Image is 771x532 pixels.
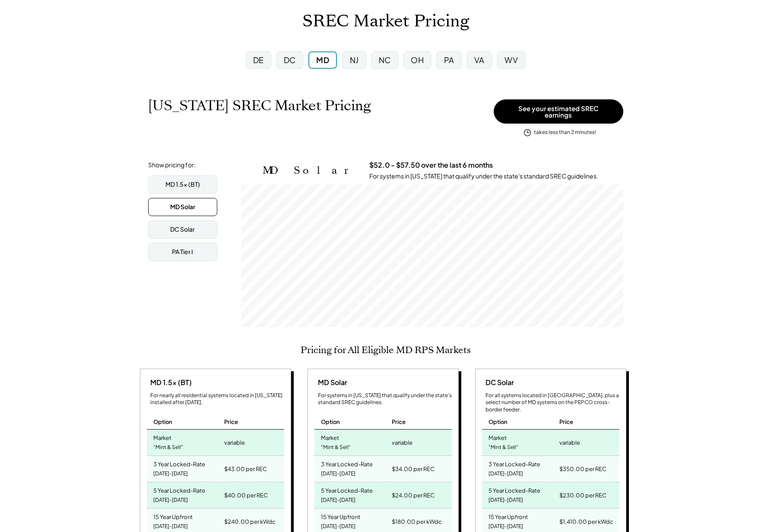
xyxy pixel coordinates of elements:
[379,54,391,65] div: NC
[321,468,355,480] div: [DATE]-[DATE]
[172,248,193,256] div: PA Tier I
[321,442,351,453] div: "Mint & Sell"
[302,11,469,32] h1: SREC Market Pricing
[148,97,371,114] h1: [US_STATE] SREC Market Pricing
[318,392,452,407] div: For systems in [US_STATE] that qualify under the state's standard SREC guidelines.
[392,489,435,501] div: $24.00 per REC
[559,436,580,449] div: variable
[369,161,493,170] h3: $52.0 - $57.50 over the last 6 months
[392,516,442,528] div: $180.00 per kWdc
[489,442,518,453] div: "Mint & Sell"
[392,436,412,449] div: variable
[559,418,573,426] div: Price
[482,378,514,387] div: DC Solar
[489,494,523,506] div: [DATE]-[DATE]
[489,418,508,426] div: Option
[489,511,528,521] div: 15 Year Upfront
[504,54,518,65] div: WV
[485,392,619,414] div: For all systems located in [GEOGRAPHIC_DATA], plus a select number of MD systems on the PEPCO cro...
[153,468,188,480] div: [DATE]-[DATE]
[153,494,188,506] div: [DATE]-[DATE]
[150,392,284,407] div: For nearly all residential systems located in [US_STATE] installed after [DATE].
[301,344,471,356] h2: Pricing for All Eligible MD RPS Markets
[559,516,613,528] div: $1,410.00 per kWdc
[489,484,540,494] div: 5 Year Locked-Rate
[165,180,200,189] div: MD 1.5x (BT)
[148,161,196,169] div: Show pricing for:
[170,203,195,211] div: MD Solar
[224,489,268,501] div: $40.00 per REC
[392,463,435,475] div: $34.00 per REC
[559,489,606,501] div: $230.00 per REC
[153,442,183,453] div: "Mint & Sell"
[444,54,454,65] div: PA
[314,378,347,387] div: MD Solar
[489,458,540,468] div: 3 Year Locked-Rate
[321,432,339,442] div: Market
[411,54,424,65] div: OH
[392,418,406,426] div: Price
[369,172,598,181] div: For systems in [US_STATE] that qualify under the state's standard SREC guidelines.
[153,484,205,494] div: 5 Year Locked-Rate
[321,458,373,468] div: 3 Year Locked-Rate
[153,432,171,442] div: Market
[147,378,192,387] div: MD 1.5x (BT)
[224,436,245,449] div: variable
[153,418,172,426] div: Option
[489,432,507,442] div: Market
[263,164,356,177] h2: MD Solar
[224,418,238,426] div: Price
[224,516,276,528] div: $240.00 per kWdc
[316,54,329,65] div: MD
[224,463,267,475] div: $43.00 per REC
[350,54,359,65] div: NJ
[321,494,355,506] div: [DATE]-[DATE]
[534,129,596,136] div: takes less than 2 minutes!
[474,54,485,65] div: VA
[153,511,193,521] div: 15 Year Upfront
[153,458,205,468] div: 3 Year Locked-Rate
[321,484,373,494] div: 5 Year Locked-Rate
[170,225,195,234] div: DC Solar
[559,463,606,475] div: $350.00 per REC
[494,99,623,124] button: See your estimated SREC earnings
[321,418,340,426] div: Option
[321,511,360,521] div: 15 Year Upfront
[253,54,264,65] div: DE
[284,54,296,65] div: DC
[489,468,523,480] div: [DATE]-[DATE]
